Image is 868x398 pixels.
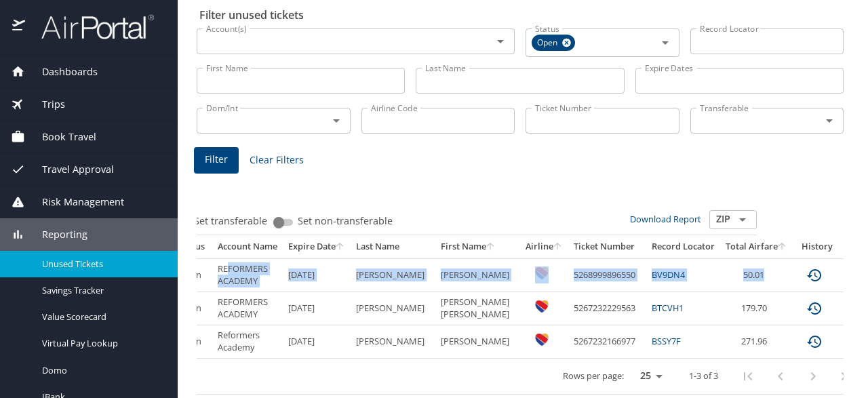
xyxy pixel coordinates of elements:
[778,243,787,252] button: sort
[435,258,520,292] td: [PERSON_NAME]
[42,364,161,377] span: Domo
[568,258,646,292] td: 5268999896550
[568,325,646,359] td: 5267232166977
[25,130,96,144] span: Book Travel
[250,152,304,169] span: Clear Filters
[212,235,283,258] th: Account Name
[351,235,435,258] th: Last Name
[42,337,161,350] span: Virtual Pay Lookup
[568,235,646,258] th: Ticket Number
[435,292,520,325] td: [PERSON_NAME] [PERSON_NAME]
[283,258,351,292] td: [DATE]
[535,266,549,280] img: bnYnzlNK7txYEDdZKaGJhU0uy2pBZGKU3ewuEsf2fAAMA9p6PmltIngwAAAAASUVORK5CYII=
[652,268,685,281] a: BV9DN4
[212,292,283,325] td: REFORMERS ACADEMY
[25,162,114,177] span: Travel Approval
[652,302,684,314] a: BTCVH1
[532,35,575,51] div: Open
[630,213,701,225] a: Download Report
[194,147,239,174] button: Filter
[733,210,752,229] button: Open
[720,235,793,258] th: Total Airfare
[283,325,351,359] td: [DATE]
[793,235,842,258] th: History
[486,243,496,252] button: sort
[12,14,26,40] img: icon-airportal.png
[689,372,718,380] p: 1-3 of 3
[199,4,846,26] h2: Filter unused tickets
[435,325,520,359] td: [PERSON_NAME]
[646,235,720,258] th: Record Locator
[535,300,549,313] img: Southwest Airlines
[25,227,87,242] span: Reporting
[351,292,435,325] td: [PERSON_NAME]
[720,258,793,292] td: 50.01
[212,258,283,292] td: REFORMERS ACADEMY
[25,195,124,210] span: Risk Management
[298,216,393,226] span: Set non-transferable
[351,325,435,359] td: [PERSON_NAME]
[25,64,98,79] span: Dashboards
[110,186,757,210] h3: 3 Results
[568,292,646,325] td: 5267232229563
[820,111,839,130] button: Open
[491,32,510,51] button: Open
[194,216,267,226] span: Set transferable
[205,151,228,168] span: Filter
[42,284,161,297] span: Savings Tracker
[212,325,283,359] td: Reformers Academy
[26,14,154,40] img: airportal-logo.png
[720,325,793,359] td: 271.96
[435,235,520,258] th: First Name
[656,33,675,52] button: Open
[336,243,345,252] button: sort
[553,243,563,252] button: sort
[720,292,793,325] td: 179.70
[535,333,549,346] img: Southwest Airlines
[283,292,351,325] td: [DATE]
[532,36,566,50] span: Open
[652,335,681,347] a: BSSY7F
[42,311,161,323] span: Value Scorecard
[244,148,309,173] button: Clear Filters
[25,97,65,112] span: Trips
[283,235,351,258] th: Expire Date
[327,111,346,130] button: Open
[520,235,568,258] th: Airline
[42,258,161,271] span: Unused Tickets
[563,372,624,380] p: Rows per page:
[351,258,435,292] td: [PERSON_NAME]
[629,366,667,386] select: rows per page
